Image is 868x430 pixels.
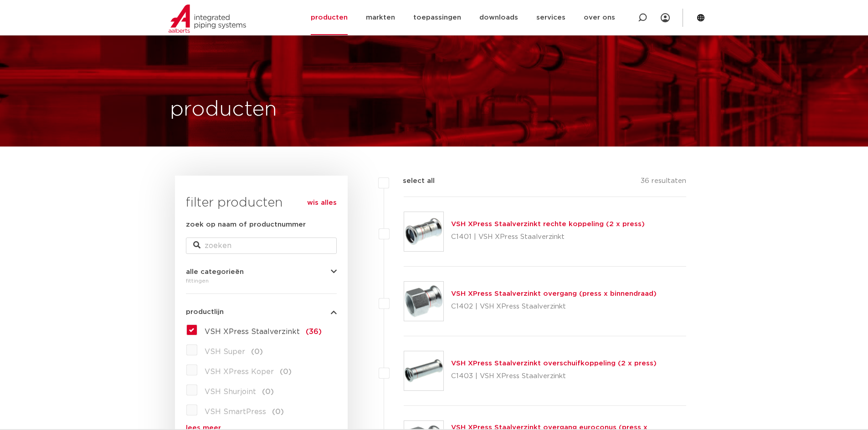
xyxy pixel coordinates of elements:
span: (0) [272,408,284,415]
p: 36 resultaten [641,176,686,190]
span: productlijn [186,309,224,315]
a: wis alles [307,197,337,208]
p: C1403 | VSH XPress Staalverzinkt [451,369,657,384]
button: alle categorieën [186,268,337,275]
div: fittingen [186,275,337,286]
h1: producten [170,95,277,124]
span: (0) [262,388,274,395]
span: VSH XPress Koper [205,368,274,375]
img: Thumbnail for VSH XPress Staalverzinkt rechte koppeling (2 x press) [404,212,443,251]
label: select all [389,176,435,187]
span: (0) [280,368,292,375]
a: VSH XPress Staalverzinkt overgang (press x binnendraad) [451,290,657,297]
h3: filter producten [186,194,337,212]
label: zoek op naam of productnummer [186,219,306,230]
span: (0) [251,348,263,355]
img: Thumbnail for VSH XPress Staalverzinkt overgang (press x binnendraad) [404,282,443,321]
span: alle categorieën [186,268,244,275]
input: zoeken [186,238,337,254]
p: C1401 | VSH XPress Staalverzinkt [451,230,645,244]
img: Thumbnail for VSH XPress Staalverzinkt overschuifkoppeling (2 x press) [404,351,443,390]
a: VSH XPress Staalverzinkt rechte koppeling (2 x press) [451,221,645,228]
p: C1402 | VSH XPress Staalverzinkt [451,299,657,314]
span: (36) [306,328,322,335]
span: VSH Super [205,348,245,355]
span: VSH SmartPress [205,408,266,415]
span: VSH XPress Staalverzinkt [205,328,300,335]
span: VSH Shurjoint [205,388,256,395]
a: VSH XPress Staalverzinkt overschuifkoppeling (2 x press) [451,360,657,367]
button: productlijn [186,309,337,315]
